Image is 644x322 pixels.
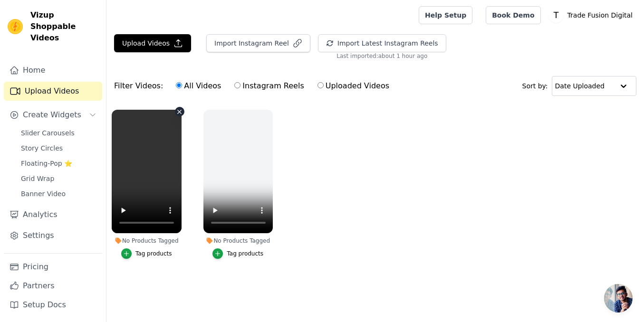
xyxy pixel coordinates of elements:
a: Banner Video [15,187,102,200]
input: All Videos [176,82,182,88]
a: Open chat [604,284,633,313]
button: Create Widgets [4,105,102,124]
button: Import Instagram Reel [206,34,310,52]
a: Story Circles [15,142,102,155]
text: T [553,10,558,20]
a: Book Demo [486,6,540,24]
a: Analytics [4,205,102,224]
div: Sort by: [522,76,637,96]
a: Upload Videos [4,82,102,101]
span: Grid Wrap [21,174,54,183]
span: Slider Carousels [21,128,75,138]
div: No Products Tagged [203,237,273,245]
div: Filter Videos: [114,75,394,97]
span: Create Widgets [23,109,81,121]
a: Partners [4,276,102,295]
img: Vizup [8,19,23,34]
label: Instagram Reels [234,80,304,92]
button: Tag products [212,248,263,259]
span: Last imported: about 1 hour ago [336,52,427,60]
span: Story Circles [21,143,63,153]
span: Banner Video [21,189,66,199]
button: Import Latest Instagram Reels [318,34,446,52]
a: Settings [4,226,102,245]
label: Uploaded Videos [317,80,390,92]
input: Instagram Reels [234,82,240,88]
span: Floating-Pop ⭐ [21,159,72,168]
a: Floating-Pop ⭐ [15,157,102,170]
a: Help Setup [419,6,472,24]
button: Video Delete [175,107,184,116]
p: Trade Fusion Digital [564,7,636,24]
a: Setup Docs [4,295,102,314]
span: Vizup Shoppable Videos [30,9,98,44]
div: No Products Tagged [112,237,182,245]
div: Tag products [227,250,263,257]
input: Uploaded Videos [317,82,324,88]
button: T Trade Fusion Digital [548,7,636,24]
a: Home [4,61,102,80]
button: Tag products [121,248,172,259]
button: Upload Videos [114,34,191,52]
a: Slider Carousels [15,126,102,140]
a: Grid Wrap [15,172,102,185]
label: All Videos [175,80,221,92]
div: Tag products [135,250,172,257]
a: Pricing [4,257,102,276]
